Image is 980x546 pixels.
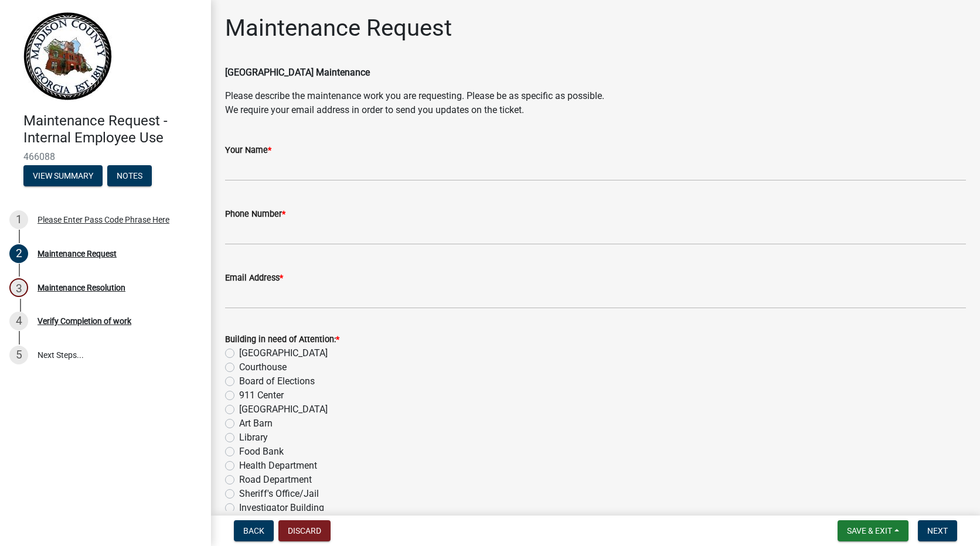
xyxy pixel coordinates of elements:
span: Next [927,526,948,535]
div: Maintenance Resolution [38,284,125,292]
button: Notes [107,165,152,186]
span: Back [243,526,264,535]
div: Maintenance Request [38,250,117,258]
label: Road Department [239,473,312,487]
p: Please describe the maintenance work you are requesting. Please be as specific as possible. We re... [225,89,966,117]
h1: Maintenance Request [225,14,452,42]
label: [GEOGRAPHIC_DATA] [239,346,328,360]
label: Building in need of Attention: [225,336,339,344]
label: Courthouse [239,360,287,374]
label: Board of Elections [239,374,315,388]
div: Verify Completion of work [38,317,131,325]
label: Health Department [239,459,317,473]
button: Save & Exit [838,520,908,541]
div: 5 [9,346,28,364]
div: 4 [9,312,28,330]
label: Investigator Building [239,501,324,515]
label: Art Barn [239,417,273,431]
label: [GEOGRAPHIC_DATA] [239,402,328,417]
wm-modal-confirm: Summary [23,172,103,181]
img: Madison County, Georgia [23,12,112,100]
div: 2 [9,244,28,263]
label: Sheriff's Office/Jail [239,487,319,501]
wm-modal-confirm: Notes [107,172,152,181]
label: Food Bank [239,445,284,459]
label: Phone Number [225,210,285,219]
span: Save & Exit [847,526,892,535]
label: Your Name [225,146,271,155]
button: Back [234,520,274,541]
span: 466088 [23,151,188,162]
div: 3 [9,278,28,297]
div: 1 [9,210,28,229]
label: Email Address [225,274,283,282]
h4: Maintenance Request - Internal Employee Use [23,112,202,146]
button: Next [918,520,957,541]
div: Please Enter Pass Code Phrase Here [38,216,169,224]
button: Discard [278,520,331,541]
strong: [GEOGRAPHIC_DATA] Maintenance [225,67,370,78]
button: View Summary [23,165,103,186]
label: Library [239,431,268,445]
label: 911 Center [239,388,284,402]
